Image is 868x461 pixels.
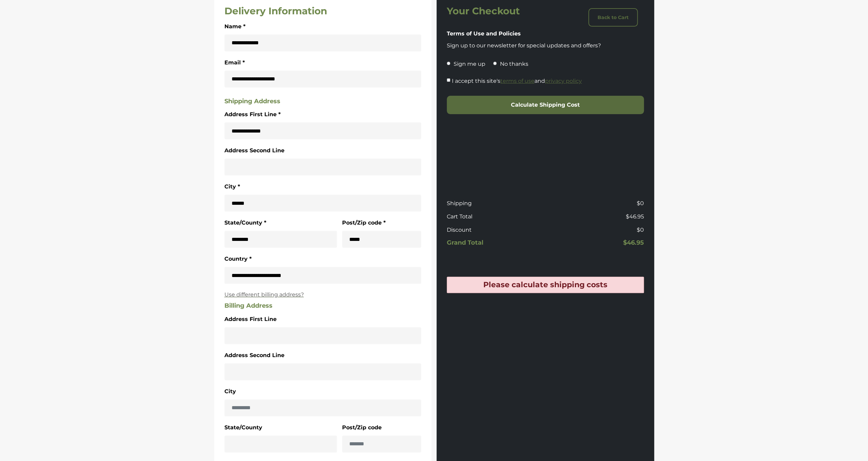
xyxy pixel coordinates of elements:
label: City [224,387,236,396]
h5: Billing Address [224,302,422,310]
p: Discount [447,226,543,234]
p: Cart Total [447,213,543,221]
button: Calculate Shipping Cost [447,96,644,114]
label: Terms of Use and Policies [447,29,521,38]
a: privacy policy [545,78,582,84]
h5: Grand Total [447,239,543,247]
label: Email * [224,58,245,67]
p: Shipping [447,199,543,208]
h5: Shipping Address [224,98,422,105]
label: Address First Line * [224,110,281,119]
h4: Please calculate shipping costs [451,280,640,289]
p: $0 [548,199,644,208]
label: Country * [224,255,252,263]
label: Post/Zip code [342,423,382,432]
label: State/County [224,423,262,432]
label: City * [224,182,240,191]
a: terms of use [500,78,534,84]
p: $0 [548,226,644,234]
label: Address Second Line [224,146,284,155]
h3: Your Checkout [447,5,543,17]
p: $46.95 [548,213,644,221]
a: Use different billing address? [224,291,422,299]
a: Back to Cart [588,8,638,27]
h5: $46.95 [548,239,644,247]
h3: Delivery Information [224,5,422,17]
label: Post/Zip code * [342,218,386,227]
p: No thanks [500,60,528,68]
label: Address Second Line [224,351,284,360]
p: Sign me up [454,60,485,68]
label: State/County * [224,218,266,227]
label: I accept this site's and [452,77,582,86]
label: Name * [224,22,246,31]
p: Sign up to our newsletter for special updates and offers? [447,42,644,50]
label: Address First Line [224,315,277,324]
